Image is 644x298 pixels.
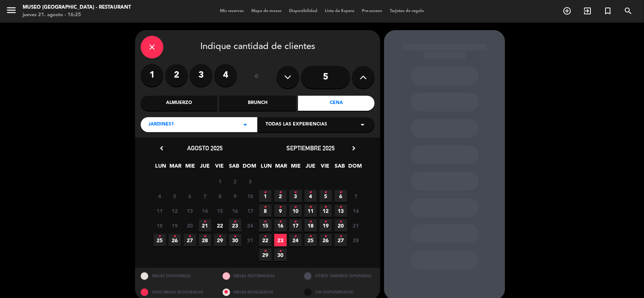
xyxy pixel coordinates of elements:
[386,9,428,13] span: Tarjetas de regalo
[169,190,181,202] span: 5
[154,205,166,217] span: 11
[247,9,285,13] span: Mapa de mesas
[294,201,297,213] i: •
[244,234,257,246] span: 31
[289,205,302,217] span: 10
[169,219,181,232] span: 19
[229,219,241,232] span: 23
[234,231,237,243] i: •
[358,9,386,13] span: Pre-acceso
[165,64,188,87] label: 2
[154,219,166,232] span: 18
[358,120,367,129] i: arrow_drop_down
[259,205,272,217] span: 8
[199,219,211,232] span: 21
[279,186,282,199] i: •
[199,234,211,246] span: 28
[214,219,226,232] span: 22
[309,201,312,213] i: •
[141,36,375,58] div: Indique cantidad de clientes
[335,219,347,232] span: 20
[309,231,312,243] i: •
[184,205,196,217] span: 13
[603,6,612,15] i: turned_in_not
[285,9,321,13] span: Disponibilidad
[228,162,241,174] span: SAB
[335,190,347,202] span: 6
[335,234,347,246] span: 27
[320,190,332,202] span: 5
[135,268,217,284] div: MESAS DISPONIBLES
[158,231,161,243] i: •
[320,219,332,232] span: 19
[23,4,131,11] div: Museo [GEOGRAPHIC_DATA] - Restaurant
[304,219,317,232] span: 18
[279,201,282,213] i: •
[563,6,572,15] i: add_circle_outline
[289,234,302,246] span: 24
[264,201,267,213] i: •
[583,6,592,15] i: exit_to_app
[274,249,287,261] span: 30
[189,231,191,243] i: •
[260,162,273,174] span: LUN
[154,234,166,246] span: 25
[274,219,287,232] span: 16
[187,144,223,152] span: agosto 2025
[184,234,196,246] span: 27
[274,205,287,217] span: 9
[229,205,241,217] span: 16
[304,205,317,217] span: 11
[243,162,255,174] span: DOM
[204,216,206,228] i: •
[320,205,332,217] span: 12
[324,231,327,243] i: •
[241,120,250,129] i: arrow_drop_down
[219,231,221,243] i: •
[169,205,181,217] span: 12
[286,144,335,152] span: septiembre 2025
[324,201,327,213] i: •
[264,216,267,228] i: •
[320,234,332,246] span: 26
[259,190,272,202] span: 1
[334,162,346,174] span: SAB
[298,96,375,111] div: Cena
[214,234,226,246] span: 29
[274,190,287,202] span: 2
[624,6,633,15] i: search
[199,205,211,217] span: 14
[155,162,167,174] span: LUN
[259,234,272,246] span: 22
[350,205,362,217] span: 14
[6,5,17,18] button: menu
[219,96,296,111] div: Brunch
[214,64,237,87] label: 4
[204,231,206,243] i: •
[244,64,269,90] div: ó
[184,190,196,202] span: 6
[148,121,174,128] span: Jardines1
[217,268,299,284] div: MESAS RESTRINGIDAS
[340,216,342,228] i: •
[294,186,297,199] i: •
[266,121,327,128] span: Todas las experiencias
[214,175,226,188] span: 1
[279,216,282,228] i: •
[214,162,226,174] span: VIE
[234,216,237,228] i: •
[289,190,302,202] span: 3
[274,234,287,246] span: 23
[350,219,362,232] span: 21
[6,5,17,16] i: menu
[158,144,166,152] i: chevron_left
[350,144,358,152] i: chevron_right
[229,175,241,188] span: 2
[141,64,163,87] label: 1
[264,245,267,257] i: •
[340,186,342,199] i: •
[319,162,332,174] span: VIE
[324,186,327,199] i: •
[321,9,358,13] span: Lista de Espera
[294,216,297,228] i: •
